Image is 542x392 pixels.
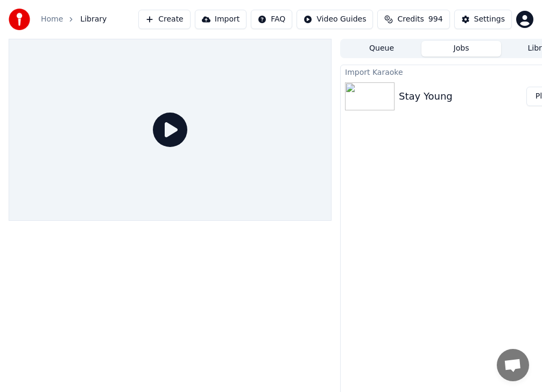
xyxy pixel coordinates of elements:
[41,14,107,25] nav: breadcrumb
[9,9,30,30] img: youka
[251,10,292,29] button: FAQ
[428,14,443,25] span: 994
[195,10,247,29] button: Import
[377,10,449,29] button: Credits994
[297,10,373,29] button: Video Guides
[399,89,453,104] div: Stay Young
[421,41,501,57] button: Jobs
[497,349,529,381] div: Open chat
[41,14,63,25] a: Home
[474,14,505,25] div: Settings
[397,14,424,25] span: Credits
[342,41,421,57] button: Queue
[80,14,107,25] span: Library
[454,10,512,29] button: Settings
[138,10,191,29] button: Create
